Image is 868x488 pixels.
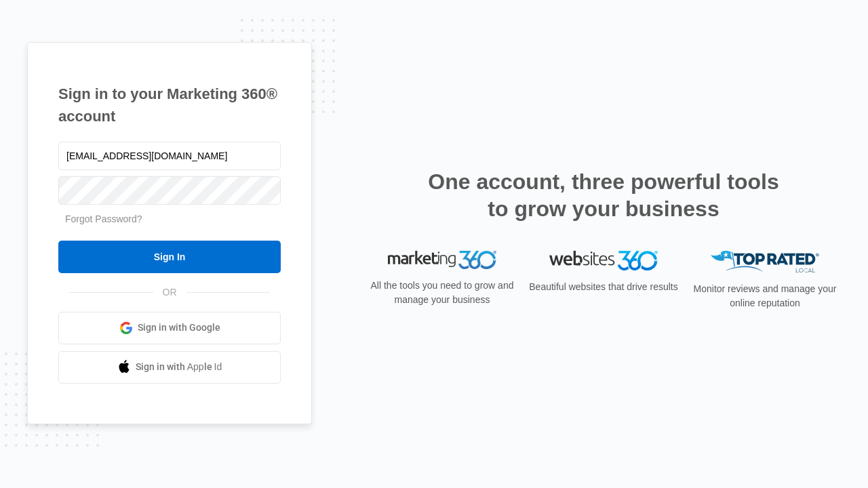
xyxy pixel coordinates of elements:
[549,251,658,270] img: Websites 360
[388,251,496,270] img: Marketing 360
[58,241,281,273] input: Sign In
[58,312,281,344] a: Sign in with Google
[136,360,222,374] span: Sign in with Apple Id
[65,213,142,224] a: Forgot Password?
[424,168,783,222] h2: One account, three powerful tools to grow your business
[366,279,518,307] p: All the tools you need to grow and manage your business
[711,251,819,273] img: Top Rated Local
[58,351,281,384] a: Sign in with Apple Id
[58,142,281,170] input: Email
[138,321,220,335] span: Sign in with Google
[153,285,186,300] span: OR
[58,83,281,127] h1: Sign in to your Marketing 360® account
[689,282,841,310] p: Monitor reviews and manage your online reputation
[528,280,679,294] p: Beautiful websites that drive results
